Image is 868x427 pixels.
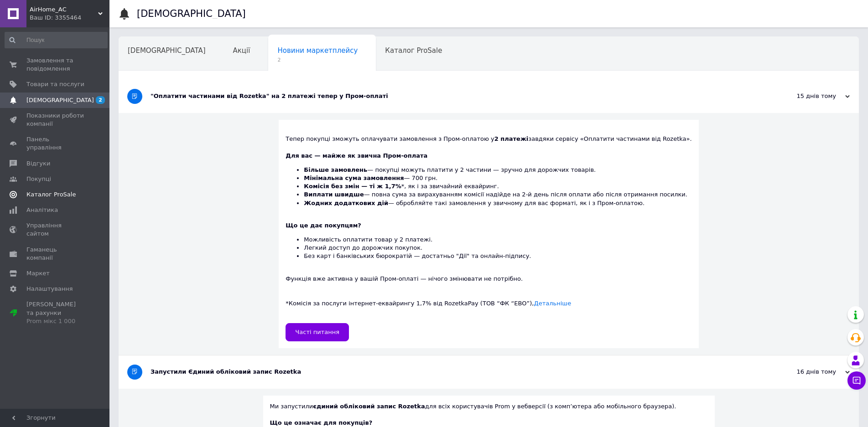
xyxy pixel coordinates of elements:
div: 16 днів тому [759,368,850,376]
span: Каталог ProSale [385,46,442,55]
span: Аналітика [26,206,58,214]
b: Для вас — майже як звична Пром-оплата [286,152,427,159]
div: Функція вже активна у вашій Пром-оплаті — нічого змінювати не потрібно. [286,152,691,283]
span: Відгуки [26,159,50,168]
b: 2 платежі [494,135,529,142]
span: Покупці [26,175,51,183]
li: — покупці можуть платити у 2 частини — зручно для дорожчих товарів. [304,166,691,174]
div: Запустили Єдиний обліковий запис Rozetka [151,368,759,376]
a: Часті питання [286,323,349,341]
li: *, як і за звичайний еквайринг. [304,182,691,190]
h1: [DEMOGRAPHIC_DATA] [137,8,246,19]
b: Виплати [304,191,333,198]
b: Що це означає для покупців? [270,419,373,426]
li: — 700 грн. [304,174,691,182]
span: Часті питання [295,329,339,335]
b: Більше замовлень [304,166,367,173]
b: Комісія без змін — ті ж 1,7% [304,183,401,190]
div: "Оплатити частинами від Rozetka" на 2 платежі тепер у Пром-оплаті [151,92,759,100]
li: — обробляйте такі замовлення у звичному для вас форматі, як і з Пром-оплатою. [304,199,691,207]
div: 15 днів тому [759,92,850,100]
li: — повна сума за вирахуванням комісії надійде на 2-й день після оплати або після отримання посилки. [304,190,691,199]
input: Пошук [5,32,108,48]
span: Акції [233,46,250,55]
span: Панель управління [26,135,84,152]
div: Ваш ID: 3355464 [30,14,109,22]
li: Можливість оплатити товар у 2 платежі. [304,236,691,244]
span: Каталог ProSale [26,190,76,199]
span: [DEMOGRAPHIC_DATA] [26,96,94,104]
div: Prom мікс 1 000 [26,317,84,325]
b: швидше [334,191,364,198]
div: Тепер покупці зможуть оплачувати замовлення з Пром-оплатою у завдяки сервісу «Оплатити частинами ... [286,135,691,143]
span: Управління сайтом [26,221,84,238]
li: Без карт і банківських бюрократій — достатньо "Дії" та онлайн-підпису. [304,252,691,260]
span: Замовлення та повідомлення [26,57,84,73]
b: Мінімальна сума замовлення [304,175,404,181]
span: [PERSON_NAME] та рахунки [26,300,84,325]
button: Чат з покупцем [847,371,866,390]
i: *Комісія за послуги інтернет-еквайрингу 1,7% від RozetkaPay (ТОВ “ФК “ЕВО”), [286,300,534,307]
span: Налаштування [26,285,73,293]
b: єдиний обліковий запис Rozetka [313,403,425,410]
li: Легкий доступ до дорожчих покупок. [304,244,691,252]
b: Жодних додаткових дій [304,200,388,206]
span: Гаманець компанії [26,246,84,262]
span: Показники роботи компанії [26,112,84,128]
span: 2 [96,96,105,104]
span: 2 [277,57,358,63]
a: Детальніше [534,300,572,307]
span: AirHome_АС [30,5,98,14]
span: [DEMOGRAPHIC_DATA] [128,46,206,55]
b: Що це дає покупцям? [286,222,361,229]
span: Новини маркетплейсу [277,46,358,55]
span: Маркет [26,269,50,278]
span: Товари та послуги [26,80,84,88]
